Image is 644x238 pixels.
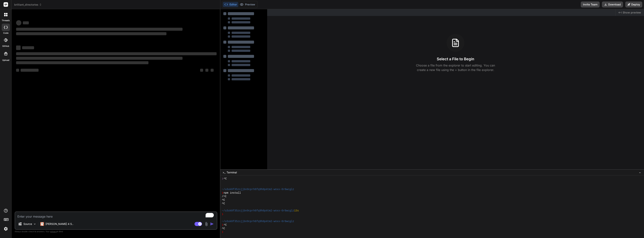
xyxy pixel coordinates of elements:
span: ❯ [222,223,224,227]
span: npm install [224,191,241,195]
span: ❯ [222,213,224,216]
span: privacy [50,230,57,233]
span: ‌ [21,69,39,72]
span: ‌ [205,69,208,72]
span: ‌ [16,61,148,64]
span: ‌ [16,32,166,35]
img: Pick Models [33,222,36,226]
label: Upload [2,59,9,62]
span: >_ [223,171,225,174]
button: Invite Team [581,1,600,7]
span: ‌ [211,69,214,72]
span: ‌ [16,28,183,31]
button: Preview [238,2,257,7]
span: − [639,171,641,174]
img: Claude 4 Sonnet [40,222,44,226]
span: ~/u3uk0f35zsjjbn9cprh6fq9h0p4tm2-wnxx-6r0wcglz [222,220,294,223]
span: Show preview [623,11,641,14]
span: ‌ [200,69,203,72]
span: ~/u3uk0f35zsjjbn9cprh6fq9h0p4tm2-wnxx-6r0wcglz [222,188,294,191]
p: Choose a file from the explorer to start editing. You can create a new file using the + button in... [414,63,497,72]
label: code [3,31,8,35]
span: ‌ [16,52,217,55]
label: threads [2,19,10,22]
span: ^C [222,202,225,205]
span: ‌ [22,46,34,49]
span: ‌ [16,57,183,60]
h3: Select a File to Begin [437,56,474,62]
span: ^C [224,177,227,181]
span: ‌ [16,20,21,25]
span: ‌ [23,21,29,24]
button: Deploy [625,1,642,7]
img: attachment [204,222,209,226]
img: icon [210,222,214,226]
span: ‌ [16,46,21,50]
p: Source [23,222,32,226]
span: ❯ [222,191,224,195]
button: − [638,169,642,175]
span: ❯ [222,177,224,181]
img: settings [3,226,9,232]
span: Terminal [227,171,237,174]
label: GitHub [2,45,9,48]
p: [PERSON_NAME] 4 S.. [45,222,73,226]
span: ^C [224,223,227,227]
span: 13s [294,209,299,213]
span: ~/u3uk0f35zsjjbn9cprh6fq9h0p4tm2-wnxx-6r0wcglz [222,209,294,213]
span: brilliant_directories [14,3,42,7]
span: ^C [222,227,225,230]
p: Always double-check its answers. Your in Bind [15,230,217,233]
span: ‌ [16,69,19,72]
span: /^C [222,195,227,198]
button: Download [602,1,623,7]
button: Editor [223,2,238,7]
span: ^C [222,198,225,202]
textarea: To enrich screen reader interactions, please activate Accessibility in Grammarly extension settings [15,212,217,219]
